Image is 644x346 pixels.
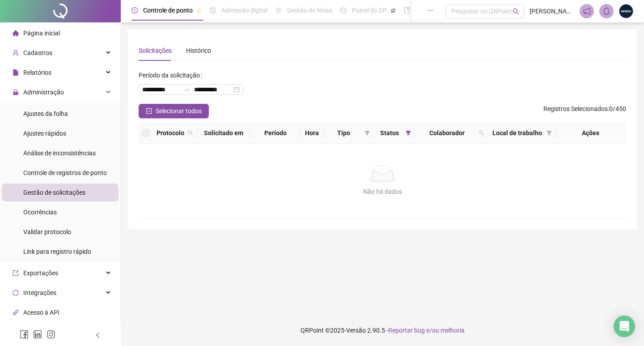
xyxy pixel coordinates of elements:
[23,49,52,56] span: Cadastros
[352,7,387,14] span: Painel do DP
[131,7,138,13] span: clock-circle
[23,209,57,216] span: Ocorrências
[221,7,267,14] span: Admissão digital
[559,128,623,138] div: Ações
[139,46,172,56] div: Solicitações
[13,50,19,56] span: user-add
[13,290,19,296] span: sync
[47,330,55,339] span: instagram
[377,128,402,138] span: Status
[23,228,71,235] span: Validar protocolo
[13,69,19,76] span: file
[121,315,644,346] footer: QRPoint © 2025 - 2.90.5 -
[13,309,19,316] span: api
[547,130,552,136] span: filter
[491,128,543,138] span: Local de trabalho
[275,7,282,13] span: sun
[23,89,64,96] span: Administração
[23,110,68,117] span: Ajustes da folha
[23,150,96,157] span: Análise de inconsistências
[545,126,554,140] span: filter
[157,128,184,138] span: Protocolo
[23,69,51,76] span: Relatórios
[156,106,202,116] span: Selecionar todos
[543,104,626,118] span: : 0 / 450
[13,89,19,95] span: lock
[346,327,366,334] span: Versão
[363,126,372,140] span: filter
[95,332,101,338] span: left
[23,248,91,255] span: Link para registro rápido
[23,30,60,37] span: Página inicial
[146,108,152,114] span: check-square
[149,187,615,196] div: Não há dados
[619,4,633,18] img: 1750
[418,128,475,138] span: Colaborador
[20,330,29,339] span: facebook
[543,105,608,112] span: Registros Selecionados
[427,7,433,13] span: ellipsis
[301,123,323,144] th: Hora
[188,130,193,136] span: search
[404,126,413,140] span: filter
[13,270,19,276] span: export
[404,7,410,13] span: book
[143,7,193,14] span: Controle de ponto
[477,126,486,140] span: search
[602,7,610,15] span: bell
[614,316,635,337] div: Open Intercom Messenger
[186,126,195,140] span: search
[327,128,361,138] span: Tipo
[406,130,411,136] span: filter
[23,130,66,137] span: Ajustes rápidos
[23,169,107,176] span: Controle de registros de ponto
[186,46,211,56] div: Histórico
[139,104,209,118] button: Selecionar todos
[139,68,206,82] label: Período da solicitação
[23,309,59,316] span: Acesso à API
[364,130,370,136] span: filter
[183,86,191,93] span: swap-right
[33,330,42,339] span: linkedin
[390,8,396,13] span: pushpin
[196,8,202,13] span: pushpin
[287,7,332,14] span: Gestão de férias
[340,7,347,13] span: dashboard
[23,289,56,296] span: Integrações
[13,30,19,36] span: home
[23,269,58,277] span: Exportações
[250,123,301,144] th: Período
[479,130,484,136] span: search
[513,8,519,15] span: search
[23,189,85,196] span: Gestão de solicitações
[388,327,465,334] span: Reportar bug e/ou melhoria
[210,7,216,13] span: file-done
[197,123,250,144] th: Solicitado em
[530,6,574,16] span: [PERSON_NAME] - APROV
[583,7,591,15] span: notification
[183,86,191,93] span: to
